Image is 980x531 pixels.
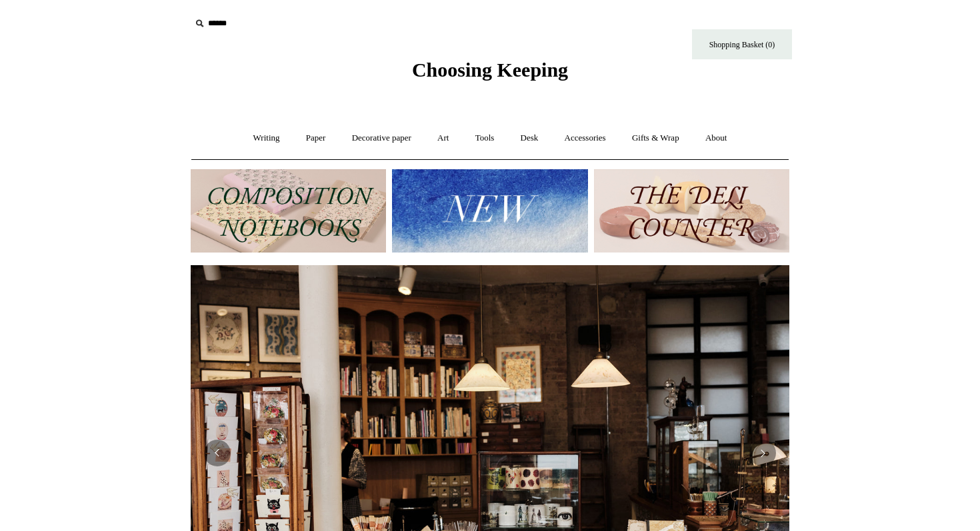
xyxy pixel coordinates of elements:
[191,169,386,253] img: 202302 Composition ledgers.jpg__PID:69722ee6-fa44-49dd-a067-31375e5d54ec
[553,121,618,156] a: Accessories
[620,121,691,156] a: Gifts & Wrap
[509,121,551,156] a: Desk
[693,121,739,156] a: About
[340,121,423,156] a: Decorative paper
[749,440,776,466] button: Next
[425,121,461,156] a: Art
[204,440,231,466] button: Previous
[412,59,568,81] span: Choosing Keeping
[594,169,789,253] img: The Deli Counter
[412,69,568,79] a: Choosing Keeping
[392,169,587,253] img: New.jpg__PID:f73bdf93-380a-4a35-bcfe-7823039498e1
[463,121,507,156] a: Tools
[241,121,292,156] a: Writing
[692,29,792,59] a: Shopping Basket (0)
[294,121,338,156] a: Paper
